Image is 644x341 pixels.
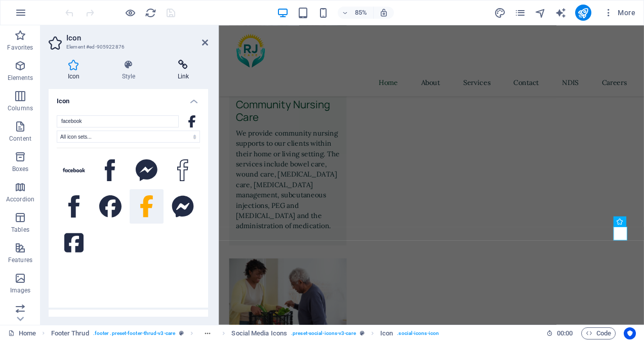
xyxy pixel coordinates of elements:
p: Content [9,135,31,143]
button: Usercentrics [624,327,636,339]
p: Tables [11,226,29,234]
span: . preset-social-icons-v3-care [291,327,356,339]
h2: Icon [66,33,208,42]
button: 85% [338,7,374,19]
span: Click to select. Double-click to edit [380,327,393,339]
button: Click here to leave preview mode and continue editing [124,7,136,19]
i: This element is a customizable preset [360,330,365,336]
button: Social Facebook Messenger (IcoFont) [130,153,164,188]
button: Code [581,327,616,339]
i: Reload page [145,7,156,19]
i: Publish [577,7,589,19]
button: Ion Social Facebook (Ionicons) [57,189,91,224]
span: . footer .preset-footer-thrud-v3-care [93,327,175,339]
p: Boxes [12,165,29,173]
span: More [603,8,635,18]
button: reload [144,7,156,19]
i: Design (Ctrl+Alt+Y) [494,7,506,19]
a: Click to cancel selection. Double-click to open Pages [8,327,36,339]
button: pages [514,7,527,19]
button: Ion Social Facebook Outline (Ionicons) [166,153,200,188]
input: Search icons (square, star half, etc.) [57,115,179,127]
h6: Session time [546,327,573,339]
button: navigator [535,7,547,19]
span: . social-icons-icon [397,327,439,339]
span: Click to select. Double-click to edit [51,327,89,339]
button: Facebook Messenger (FontAwesome Brands) [166,189,200,224]
h4: Icon [49,60,103,81]
button: design [494,7,506,19]
i: Navigator [535,7,546,19]
p: Columns [8,104,33,112]
span: : [564,329,566,337]
p: Accordion [6,195,34,203]
button: text_generator [555,7,567,19]
button: Social Facebook (IcoFont) [93,153,128,188]
p: Images [10,286,31,294]
div: Facebook F (FontAwesome Brands) [184,115,200,127]
i: On resize automatically adjust zoom level to fit chosen device. [379,8,388,17]
p: Elements [8,74,33,82]
button: Brand Facebook (IcoFont) [57,153,91,188]
h4: Icon [49,89,208,107]
h3: Element #ed-905922876 [66,42,188,52]
i: This element is a customizable preset [179,330,184,336]
h4: Appearance [49,310,208,328]
span: Code [586,327,611,339]
h6: 85% [353,7,369,19]
span: 00 00 [557,327,573,339]
h4: Style [103,60,158,81]
button: Facebook (FontAwesome Brands) [93,189,128,224]
nav: breadcrumb [51,327,439,339]
button: Square Facebook (FontAwesome Brands) [57,226,91,260]
button: publish [575,5,591,21]
i: Pages (Ctrl+Alt+S) [514,7,526,19]
h4: Link [158,60,208,81]
i: AI Writer [555,7,567,19]
p: Features [8,256,32,264]
button: More [599,5,639,21]
p: Favorites [7,44,33,52]
span: Click to select. Double-click to edit [231,327,287,339]
button: Facebook F (FontAwesome Brands) [130,189,164,224]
